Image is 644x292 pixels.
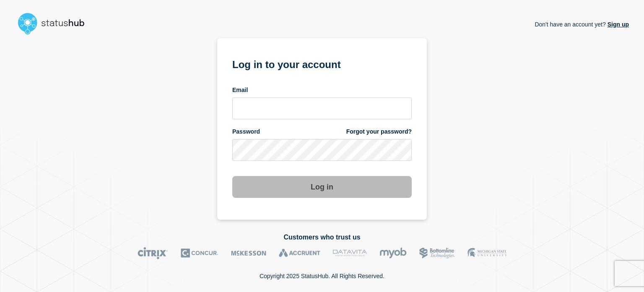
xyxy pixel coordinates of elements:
input: password input [232,139,412,161]
img: Citrix logo [138,247,168,259]
img: myob logo [379,247,407,259]
img: DataVita logo [333,247,367,259]
img: Bottomline logo [419,247,455,259]
h1: Log in to your account [232,56,412,71]
a: Forgot your password? [346,128,412,136]
span: Email [232,86,248,94]
img: MSU logo [467,247,506,259]
img: Accruent logo [279,247,320,259]
p: Don't have an account yet? [535,14,629,34]
a: Sign up [606,21,629,28]
span: Password [232,128,260,136]
p: Copyright 2025 StatusHub. All Rights Reserved. [260,273,384,279]
h2: Customers who trust us [15,234,629,241]
button: Log in [232,176,412,198]
img: StatusHub logo [15,10,95,37]
img: Concur logo [181,247,218,259]
img: McKesson logo [231,247,266,259]
input: email input [232,97,412,119]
